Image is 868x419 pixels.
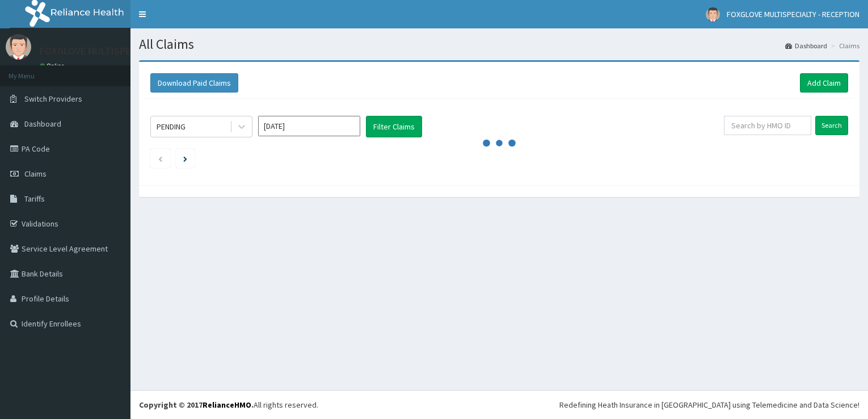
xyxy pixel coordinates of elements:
[724,116,811,135] input: Search by HMO ID
[815,116,848,135] input: Search
[706,7,720,22] img: User Image
[785,41,827,51] a: Dashboard
[24,169,47,179] span: Claims
[800,73,848,93] a: Add Claim
[158,153,163,164] a: Previous page
[24,119,61,129] span: Dashboard
[150,73,238,93] button: Download Paid Claims
[366,116,422,137] button: Filter Claims
[24,94,82,104] span: Switch Providers
[6,34,31,60] img: User Image
[183,153,187,164] a: Next page
[130,390,868,419] footer: All rights reserved.
[40,62,67,70] a: Online
[482,126,516,160] svg: audio-loading
[24,194,45,204] span: Tariffs
[157,121,186,132] div: PENDING
[40,46,218,56] p: FOXGLOVE MULTISPECIALTY - RECEPTION
[828,41,859,51] li: Claims
[727,9,859,19] span: FOXGLOVE MULTISPECIALTY - RECEPTION
[258,116,360,136] input: Select Month and Year
[139,37,859,52] h1: All Claims
[559,399,859,410] div: Redefining Heath Insurance in [GEOGRAPHIC_DATA] using Telemedicine and Data Science!
[139,400,254,410] strong: Copyright © 2017 .
[203,400,251,410] a: RelianceHMO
